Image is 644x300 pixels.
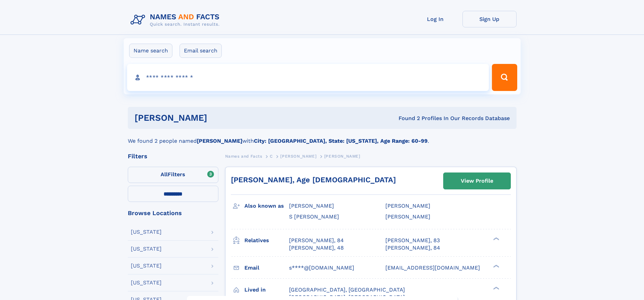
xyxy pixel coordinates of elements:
[197,138,242,144] b: [PERSON_NAME]
[303,115,510,122] div: Found 2 Profiles In Our Records Database
[461,173,493,189] div: View Profile
[131,263,162,269] div: [US_STATE]
[161,171,168,178] span: All
[231,176,396,184] a: [PERSON_NAME], Age [DEMOGRAPHIC_DATA]
[289,203,334,209] span: [PERSON_NAME]
[135,114,303,122] h1: [PERSON_NAME]
[324,154,360,159] span: [PERSON_NAME]
[492,286,500,290] div: ❯
[289,237,344,244] a: [PERSON_NAME], 84
[444,173,510,189] a: View Profile
[492,64,517,91] button: Search Button
[385,203,430,209] span: [PERSON_NAME]
[180,44,222,58] label: Email search
[244,284,289,296] h3: Lived in
[289,286,405,293] span: [GEOGRAPHIC_DATA], [GEOGRAPHIC_DATA]
[127,64,489,91] input: search input
[131,246,162,252] div: [US_STATE]
[385,244,440,252] a: [PERSON_NAME], 84
[254,138,428,144] b: City: [GEOGRAPHIC_DATA], State: [US_STATE], Age Range: 60-99
[289,213,339,220] span: S [PERSON_NAME]
[244,262,289,274] h3: Email
[129,44,172,58] label: Name search
[244,200,289,212] h3: Also known as
[128,11,225,29] img: Logo Names and Facts
[128,129,517,145] div: We found 2 people named with .
[270,154,273,159] span: C
[280,152,316,160] a: [PERSON_NAME]
[385,213,430,220] span: [PERSON_NAME]
[289,244,344,252] a: [PERSON_NAME], 48
[131,280,162,285] div: [US_STATE]
[128,153,218,159] div: Filters
[462,11,517,27] a: Sign Up
[131,229,162,235] div: [US_STATE]
[128,167,218,183] label: Filters
[270,152,273,160] a: C
[385,264,480,271] span: [EMAIL_ADDRESS][DOMAIN_NAME]
[128,210,218,216] div: Browse Locations
[408,11,462,27] a: Log In
[225,152,262,160] a: Names and Facts
[244,235,289,246] h3: Relatives
[492,264,500,268] div: ❯
[385,237,440,244] a: [PERSON_NAME], 83
[280,154,316,159] span: [PERSON_NAME]
[492,236,500,241] div: ❯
